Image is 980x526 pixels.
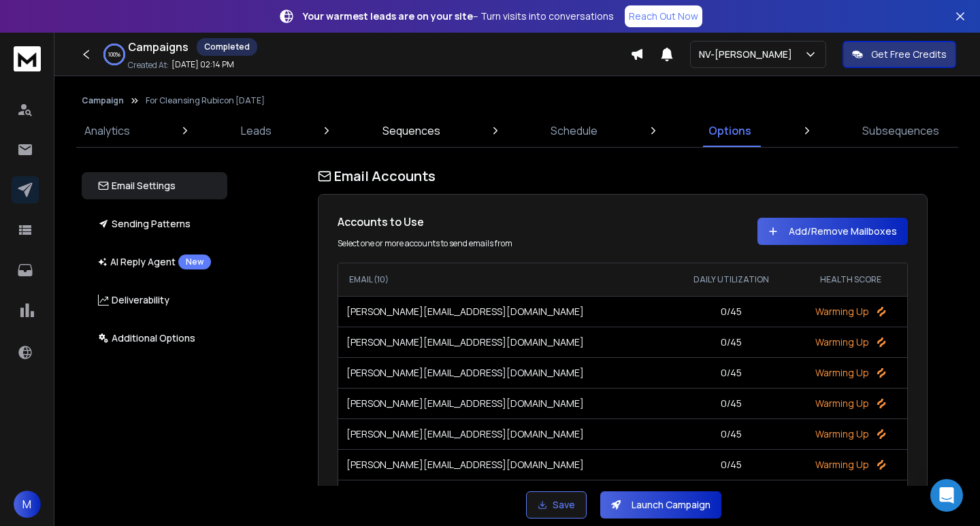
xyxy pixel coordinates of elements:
p: Sequences [382,122,440,139]
p: NV-[PERSON_NAME] [699,48,798,61]
img: logo [14,46,41,71]
a: Subsequences [854,114,947,147]
a: Schedule [542,114,606,147]
strong: Your warmest leads are on your site [303,10,473,22]
p: Reach Out Now [629,10,698,23]
p: Leads [241,122,272,139]
button: Get Free Credits [843,41,956,68]
p: Get Free Credits [871,48,947,61]
p: [DATE] 02:14 PM [171,59,234,70]
a: Leads [233,114,280,147]
button: M [14,491,41,518]
a: Analytics [76,114,138,147]
p: For Cleansing Rubicon [DATE] [146,95,265,106]
a: Options [700,114,759,147]
p: Created At: [128,60,169,71]
div: Open Intercom Messenger [930,479,963,512]
p: Subsequences [862,122,939,139]
p: – Turn visits into conversations [303,10,614,23]
p: 100 % [108,50,120,59]
h1: Email Accounts [318,167,928,186]
a: Sequences [374,114,448,147]
div: Completed [197,38,257,56]
button: Campaign [82,95,124,106]
a: Reach Out Now [625,5,702,27]
p: Email Settings [98,179,176,193]
p: Analytics [84,122,130,139]
p: Options [708,122,751,139]
button: Email Settings [82,172,227,199]
h1: Campaigns [128,39,189,55]
p: Schedule [551,122,598,139]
